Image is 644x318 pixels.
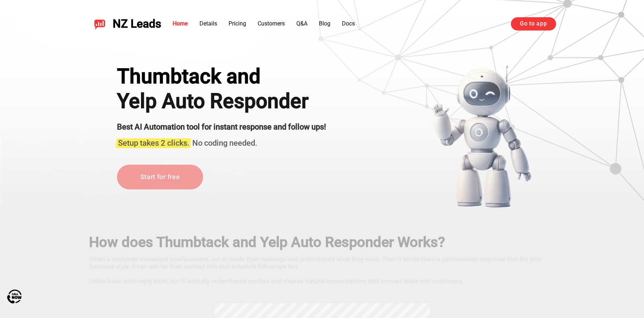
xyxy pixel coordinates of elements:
img: yelp bot [432,65,532,208]
a: Pricing [229,20,246,27]
h3: No coding needed. [117,134,326,149]
img: NZ Leads logo [94,18,105,29]
h2: How does Thumbtack and Yelp Auto Responder Works? [89,234,555,251]
span: NZ Leads [113,17,161,31]
span: Setup takes 2 clicks. [118,139,189,148]
a: Blog [319,20,330,27]
h1: Yelp Auto Responder [117,89,326,113]
strong: Best AI Automation tool for instant response and follow ups! [117,122,326,131]
a: Details [199,20,217,27]
a: Docs [342,20,355,27]
a: Q&A [296,20,307,27]
img: Call Now [7,289,22,304]
div: Thumbtack and [117,65,326,88]
a: Customers [258,20,285,27]
a: Home [173,20,188,27]
p: When a customer messages your business, our AI reads their message and understands what they want... [89,253,555,285]
a: Start for free [117,165,203,190]
a: Go to app [511,17,556,30]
